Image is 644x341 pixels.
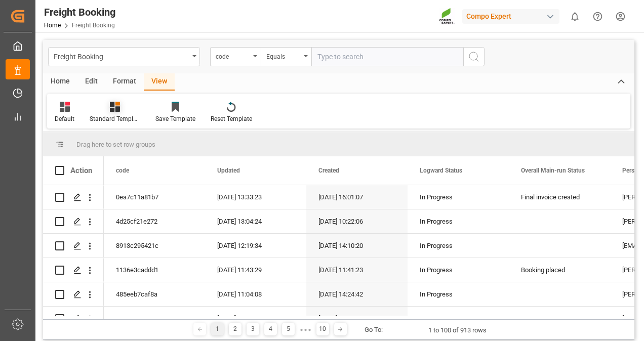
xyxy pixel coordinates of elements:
[439,8,455,25] img: Screenshot%202023-09-29%20at%2010.02.21.png_1712312052.png
[463,47,485,66] button: search button
[205,234,306,258] div: [DATE] 12:19:34
[311,47,463,66] input: Type to search
[105,73,144,91] div: Format
[306,258,408,282] div: [DATE] 11:41:23
[211,114,252,123] div: Reset Template
[76,141,155,148] span: Drag here to set row groups
[205,185,306,209] div: [DATE] 13:33:23
[43,73,77,91] div: Home
[420,283,497,306] div: In Progress
[205,307,306,330] div: [DATE] 10:58:27
[462,9,559,24] div: Compo Expert
[420,259,497,282] div: In Progress
[104,209,205,233] div: 4d25cf21e272
[43,209,104,234] div: Press SPACE to select this row.
[48,47,200,66] button: open menu
[229,323,241,335] div: 2
[306,185,408,209] div: [DATE] 16:01:07
[586,5,609,28] button: Help Center
[144,73,175,91] div: View
[428,325,487,335] div: 1 to 100 of 913 rows
[217,167,240,174] span: Updated
[306,209,408,233] div: [DATE] 10:22:06
[77,73,105,91] div: Edit
[210,47,261,66] button: open menu
[104,258,205,282] div: 1136e3caddd1
[55,114,74,123] div: Default
[43,307,104,331] div: Press SPACE to select this row.
[211,323,224,335] div: 1
[420,186,497,209] div: In Progress
[104,234,205,258] div: 8913c295421c
[521,186,598,209] div: Final invoice created
[104,185,205,209] div: 0ea7c11a81b7
[462,7,563,26] button: Compo Expert
[43,185,104,209] div: Press SPACE to select this row.
[521,167,585,174] span: Overall Main-run Status
[205,282,306,306] div: [DATE] 11:04:08
[420,307,497,330] div: In Progress
[216,50,250,61] div: code
[420,234,497,258] div: In Progress
[116,167,129,174] span: code
[420,210,497,233] div: In Progress
[266,50,301,61] div: Equals
[43,282,104,307] div: Press SPACE to select this row.
[365,325,383,335] div: Go To:
[43,258,104,282] div: Press SPACE to select this row.
[420,167,462,174] span: Logward Status
[264,323,277,335] div: 4
[261,47,311,66] button: open menu
[205,209,306,233] div: [DATE] 13:04:24
[104,282,205,306] div: 485eeb7caf8a
[205,258,306,282] div: [DATE] 11:43:29
[563,5,586,28] button: show 0 new notifications
[155,114,195,123] div: Save Template
[44,5,115,20] div: Freight Booking
[316,323,329,335] div: 10
[104,307,205,330] div: 92fda5f7de81
[306,234,408,258] div: [DATE] 14:10:20
[318,167,339,174] span: Created
[247,323,259,335] div: 3
[306,282,408,306] div: [DATE] 14:24:42
[300,326,311,333] div: ● ● ●
[44,22,61,29] a: Home
[90,114,140,123] div: Standard Templates
[282,323,295,335] div: 5
[521,259,598,282] div: Booking placed
[70,166,92,175] div: Action
[306,307,408,330] div: [DATE] 10:56:51
[43,234,104,258] div: Press SPACE to select this row.
[54,50,189,62] div: Freight Booking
